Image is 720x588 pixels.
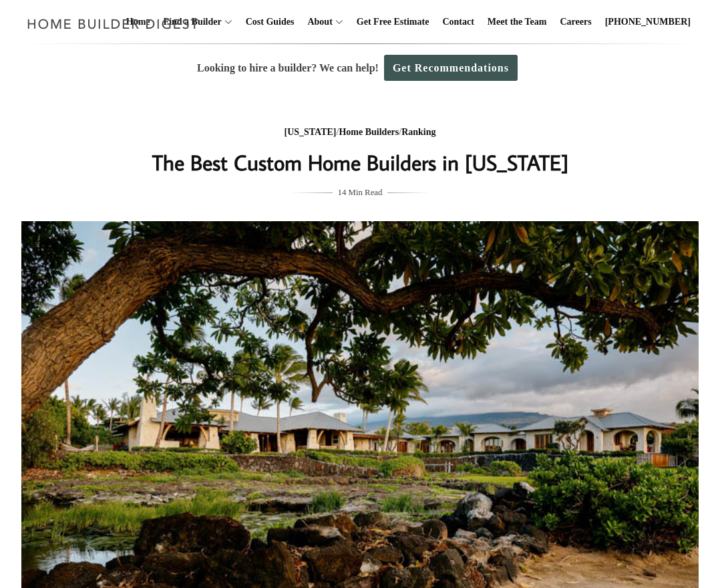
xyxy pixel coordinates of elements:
[338,185,383,200] span: 14 Min Read
[437,1,479,43] a: Contact
[158,1,222,43] a: Find a Builder
[94,124,626,141] div: / /
[339,127,399,137] a: Home Builders
[401,127,435,137] a: Ranking
[555,1,597,43] a: Careers
[94,146,626,178] h1: The Best Custom Home Builders in [US_STATE]
[21,11,205,37] img: Home Builder Digest
[302,1,332,43] a: About
[384,55,518,81] a: Get Recommendations
[121,1,156,43] a: Home
[284,127,336,137] a: [US_STATE]
[351,1,435,43] a: Get Free Estimate
[482,1,552,43] a: Meet the Team
[600,1,696,43] a: [PHONE_NUMBER]
[240,1,300,43] a: Cost Guides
